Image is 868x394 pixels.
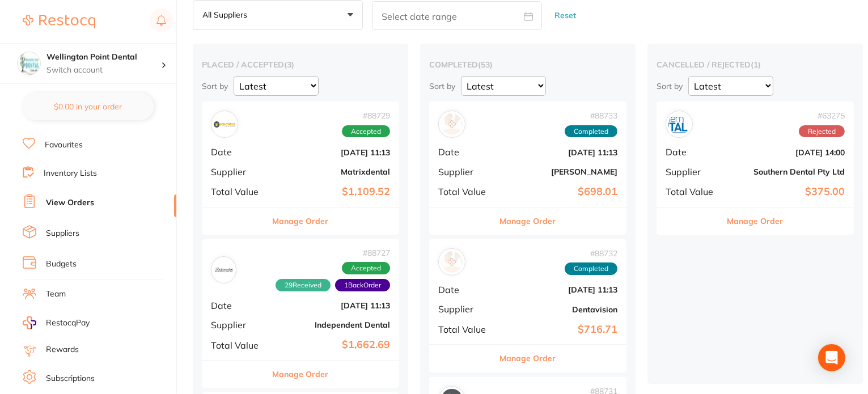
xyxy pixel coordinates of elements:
[438,324,495,334] span: Total Value
[211,187,268,197] span: Total Value
[504,305,617,314] b: Dentavision
[214,260,234,279] img: Independent Dental
[23,316,36,329] img: RestocqPay
[202,101,399,235] div: Matrixdental#88729AcceptedDate[DATE] 11:13SupplierMatrixdentalTotal Value$1,109.52Manage Order
[277,148,390,157] b: [DATE] 11:13
[565,125,617,138] span: Completed
[211,340,268,350] span: Total Value
[46,65,161,76] p: Switch account
[23,316,90,329] a: RestocqPay
[18,52,40,75] img: Wellington Point Dental
[799,125,845,138] span: Rejected
[202,81,228,91] p: Sort by
[277,186,390,198] b: $1,109.52
[23,9,95,35] a: Restocq Logo
[214,113,235,135] img: Matrixdental
[202,10,252,20] p: All suppliers
[23,93,154,120] button: $0.00 in your order
[46,373,95,384] a: Subscriptions
[657,81,683,91] p: Sort by
[500,207,556,235] button: Manage Order
[277,301,390,310] b: [DATE] 11:13
[429,81,455,91] p: Sort by
[504,186,617,198] b: $698.01
[438,304,495,314] span: Supplier
[211,320,268,330] span: Supplier
[211,167,268,177] span: Supplier
[441,251,463,273] img: Dentavision
[551,1,579,31] button: Reset
[504,167,617,176] b: [PERSON_NAME]
[657,60,854,70] h2: cancelled / rejected ( 1 )
[46,344,79,355] a: Rewards
[211,300,268,311] span: Date
[236,248,390,257] span: # 88727
[441,113,463,135] img: Henry Schein Halas
[46,52,161,63] h4: Wellington Point Dental
[731,148,845,157] b: [DATE] 14:00
[202,239,399,388] div: Independent Dental#8872729Received1BackOrderAcceptedDate[DATE] 11:13SupplierIndependent DentalTot...
[799,111,845,120] span: # 63275
[731,167,845,176] b: Southern Dental Pty Ltd
[273,207,329,235] button: Manage Order
[277,339,390,351] b: $1,662.69
[429,60,626,70] h2: completed ( 53 )
[438,187,495,197] span: Total Value
[46,228,79,239] a: Suppliers
[565,249,617,258] span: # 88732
[565,262,617,275] span: Completed
[504,148,617,157] b: [DATE] 11:13
[500,345,556,372] button: Manage Order
[818,344,845,371] div: Open Intercom Messenger
[438,285,495,295] span: Date
[46,197,94,209] a: View Orders
[438,167,495,177] span: Supplier
[277,167,390,176] b: Matrixdental
[666,167,722,177] span: Supplier
[666,147,722,157] span: Date
[277,320,390,329] b: Independent Dental
[46,289,66,300] a: Team
[727,207,784,235] button: Manage Order
[23,15,95,28] img: Restocq Logo
[342,111,390,120] span: # 88729
[46,317,90,329] span: RestocqPay
[565,111,617,120] span: # 88733
[202,60,399,70] h2: placed / accepted ( 3 )
[44,168,97,179] a: Inventory Lists
[45,139,83,151] a: Favourites
[342,262,390,274] span: Accepted
[211,147,268,157] span: Date
[335,279,390,291] span: Back orders
[666,187,722,197] span: Total Value
[504,324,617,336] b: $716.71
[372,1,542,30] input: Select date range
[504,285,617,294] b: [DATE] 11:13
[438,147,495,157] span: Date
[276,279,331,291] span: Received
[46,259,77,270] a: Budgets
[273,361,329,388] button: Manage Order
[342,125,390,138] span: Accepted
[668,113,690,135] img: Southern Dental Pty Ltd
[731,186,845,198] b: $375.00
